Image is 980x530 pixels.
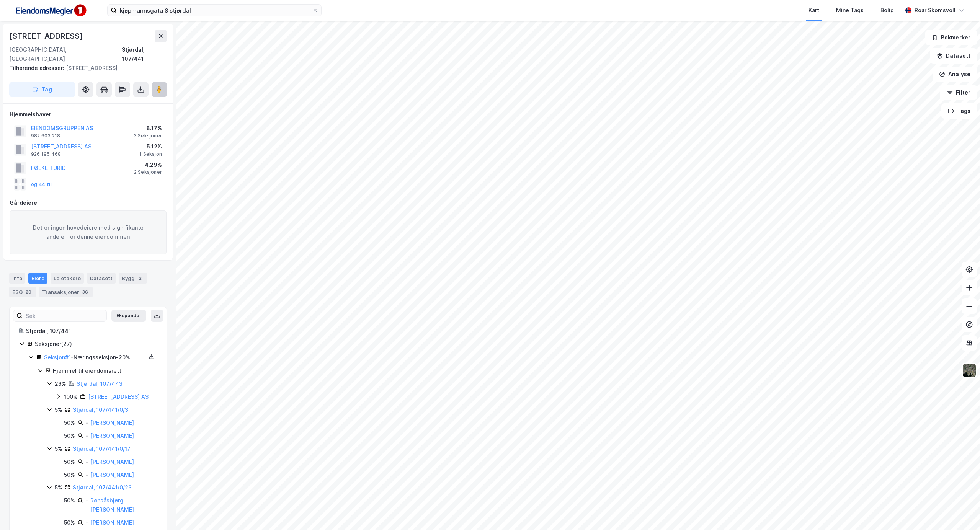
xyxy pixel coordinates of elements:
[64,518,75,527] div: 50%
[836,6,864,15] div: Mine Tags
[85,496,88,505] div: -
[64,418,75,427] div: 50%
[81,288,90,296] div: 36
[64,431,75,440] div: 50%
[10,110,167,119] div: Hjemmelshaver
[942,493,980,530] div: Kontrollprogram for chat
[9,287,36,297] div: ESG
[9,82,75,97] button: Tag
[119,273,147,284] div: Bygg
[53,366,157,375] div: Hjemmel til eiendomsrett
[44,353,146,362] div: - Næringsseksjon - 20%
[87,273,116,284] div: Datasett
[90,432,134,439] a: [PERSON_NAME]
[808,6,819,15] div: Kart
[55,483,62,492] div: 5%
[134,169,162,175] div: 2 Seksjoner
[85,470,88,479] div: -
[134,160,162,170] div: 4.29%
[915,6,955,15] div: Roar Skomsvoll
[85,418,88,427] div: -
[9,65,66,71] span: Tilhørende adresser:
[10,210,167,254] div: Det er ingen hovedeiere med signifikante andeler for denne eiendommen
[31,133,60,139] div: 982 603 218
[44,354,71,360] a: Seksjon#1
[85,457,88,466] div: -
[9,64,161,73] div: [STREET_ADDRESS]
[51,273,84,284] div: Leietakere
[925,30,977,45] button: Bokmerker
[136,274,144,282] div: 2
[31,151,61,157] div: 926 195 468
[90,497,134,513] a: Rønsåsbjørg [PERSON_NAME]
[930,48,977,64] button: Datasett
[55,405,62,414] div: 5%
[88,393,149,400] a: [STREET_ADDRESS] AS
[880,6,894,15] div: Bolig
[85,431,88,440] div: -
[28,273,47,284] div: Eiere
[23,310,106,321] input: Søk
[73,484,132,491] a: Stjørdal, 107/441/0/23
[55,379,66,388] div: 26%
[90,419,134,426] a: [PERSON_NAME]
[962,363,977,378] img: 9k=
[77,380,122,387] a: Stjørdal, 107/443
[90,519,134,526] a: [PERSON_NAME]
[26,326,157,336] div: Stjørdal, 107/441
[64,470,75,479] div: 50%
[942,493,980,530] iframe: Chat Widget
[10,198,167,207] div: Gårdeiere
[90,458,134,465] a: [PERSON_NAME]
[64,392,78,401] div: 100%
[933,67,977,82] button: Analyse
[117,5,312,16] input: Søk på adresse, matrikkel, gårdeiere, leietakere eller personer
[941,103,977,119] button: Tags
[73,406,128,413] a: Stjørdal, 107/441/0/3
[111,310,146,322] button: Ekspander
[9,273,25,284] div: Info
[55,444,62,453] div: 5%
[73,445,131,452] a: Stjørdal, 107/441/0/17
[139,151,162,157] div: 1 Seksjon
[122,45,167,64] div: Stjørdal, 107/441
[24,288,33,296] div: 20
[64,496,75,505] div: 50%
[64,457,75,466] div: 50%
[39,287,93,297] div: Transaksjoner
[35,339,157,349] div: Seksjoner ( 27 )
[9,45,122,64] div: [GEOGRAPHIC_DATA], [GEOGRAPHIC_DATA]
[134,124,162,133] div: 8.17%
[12,2,89,19] img: F4PB6Px+NJ5v8B7XTbfpPpyloAAAAASUVORK5CYII=
[940,85,977,100] button: Filter
[139,142,162,151] div: 5.12%
[9,30,84,42] div: [STREET_ADDRESS]
[90,471,134,478] a: [PERSON_NAME]
[85,518,88,527] div: -
[134,133,162,139] div: 3 Seksjoner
